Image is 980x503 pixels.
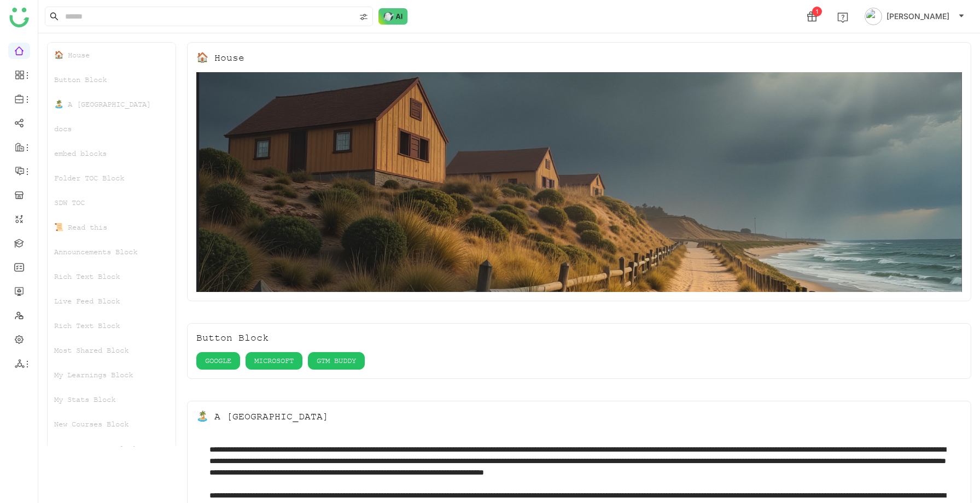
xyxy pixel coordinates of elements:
div: Live Feed Block [48,289,176,313]
div: Rich Text Block [48,313,176,338]
div: New Customers Block [48,436,176,461]
div: 🏝️ A [GEOGRAPHIC_DATA] [196,410,329,422]
div: 1 [812,7,822,16]
button: GTM BUDDY [308,352,365,370]
img: search-type.svg [359,13,368,21]
div: My Learnings Block [48,362,176,387]
div: My Stats Block [48,387,176,412]
div: Folder TOC Block [48,166,176,190]
img: 68553b2292361c547d91f02a [196,72,962,292]
button: GOOGLE [196,352,240,370]
div: 📜 Read this [48,215,176,239]
button: MICROSOFT [246,352,302,370]
img: help.svg [837,12,848,23]
span: MICROSOFT [254,355,294,367]
span: GOOGLE [205,355,231,367]
button: [PERSON_NAME] [862,8,967,25]
div: docs [48,116,176,141]
div: Announcements Block [48,239,176,264]
div: Most Shared Block [48,338,176,362]
div: Button Block [48,67,176,92]
div: 🏝️ A [GEOGRAPHIC_DATA] [48,92,176,116]
img: avatar [865,8,882,25]
div: 🏠 House [196,51,244,63]
div: Rich Text Block [48,264,176,289]
img: ask-buddy-normal.svg [378,8,408,25]
div: SDW TOC [48,190,176,215]
div: 🏠 House [48,43,176,67]
div: embed blocks [48,141,176,166]
img: logo [9,8,29,27]
div: New Courses Block [48,412,176,436]
span: GTM BUDDY [317,355,356,367]
span: [PERSON_NAME] [886,10,949,22]
div: Button Block [196,332,269,343]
